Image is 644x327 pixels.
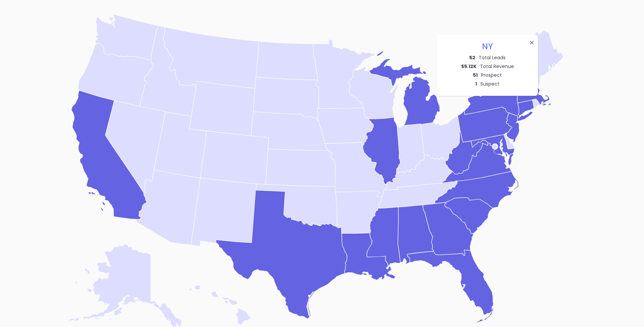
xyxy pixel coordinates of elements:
strong: 52 [469,54,475,61]
h4: NY [444,42,531,52]
p: Total Leads [479,54,506,61]
p: Suspect [480,80,500,87]
strong: $ 5.12K [461,63,477,69]
strong: 1 [475,80,477,87]
p: Prospect [481,71,502,78]
p: Total Revenue [480,63,514,70]
strong: 51 [473,71,478,78]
